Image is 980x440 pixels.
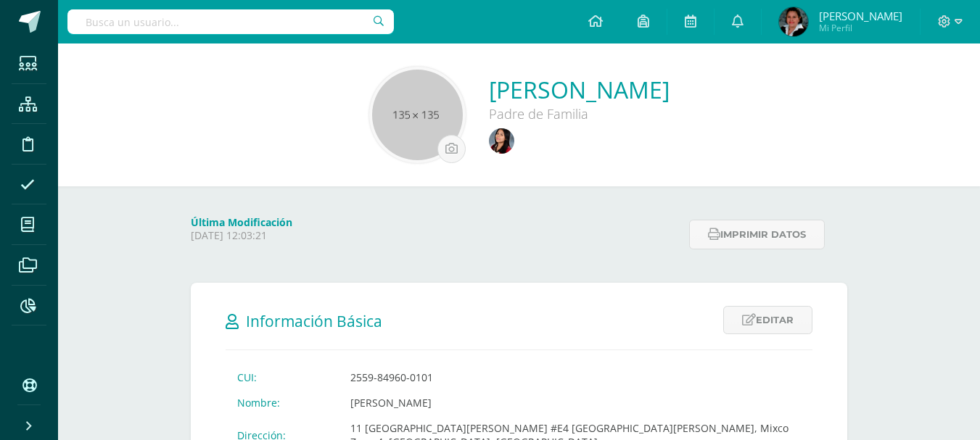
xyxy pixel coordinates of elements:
[339,365,812,390] td: 2559-84960-0101
[226,365,339,390] td: CUI:
[67,9,394,34] input: Busca un usuario...
[191,229,680,242] p: [DATE] 12:03:21
[226,390,339,415] td: Nombre:
[689,220,825,249] button: Imprimir datos
[489,128,514,154] img: 23eb8c0f140323ea89e8f40ad7c014c0.png
[489,74,670,105] a: [PERSON_NAME]
[723,306,812,334] a: Editar
[819,9,902,23] span: [PERSON_NAME]
[191,215,680,229] h4: Última Modificación
[489,105,670,123] div: Padre de Familia
[819,22,902,34] span: Mi Perfil
[372,70,463,160] img: 135x135
[246,311,382,331] span: Información Básica
[779,7,808,36] img: c5e15b6d1c97cfcc5e091a47d8fce03b.png
[339,390,812,415] td: [PERSON_NAME]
